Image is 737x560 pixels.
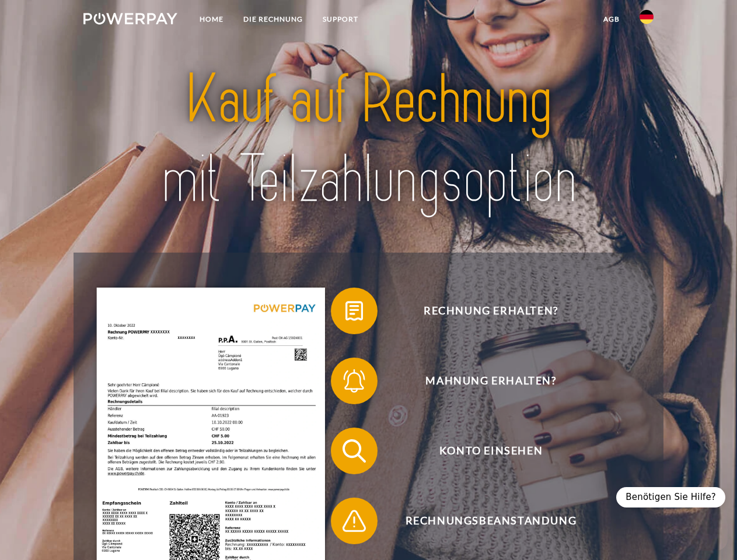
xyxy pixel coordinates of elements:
button: Mahnung erhalten? [331,358,634,404]
span: Rechnung erhalten? [348,288,634,334]
img: qb_bill.svg [340,296,369,325]
a: SUPPORT [313,9,368,30]
img: qb_warning.svg [340,506,369,535]
span: Mahnung erhalten? [348,358,634,404]
button: Rechnungsbeanstandung [331,498,634,544]
span: Rechnungsbeanstandung [348,498,634,544]
img: qb_search.svg [340,436,369,466]
a: DIE RECHNUNG [233,9,313,30]
div: Benötigen Sie Hilfe? [616,487,725,508]
iframe: Button to launch messaging window [690,513,728,551]
img: title-powerpay_de.svg [111,56,626,223]
span: Konto einsehen [348,428,634,474]
img: logo-powerpay-white.svg [83,13,177,24]
button: Rechnung erhalten? [331,288,634,334]
a: agb [593,9,630,30]
img: qb_bell.svg [340,366,369,395]
button: Konto einsehen [331,428,634,474]
a: Home [190,9,233,30]
img: de [640,10,654,24]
